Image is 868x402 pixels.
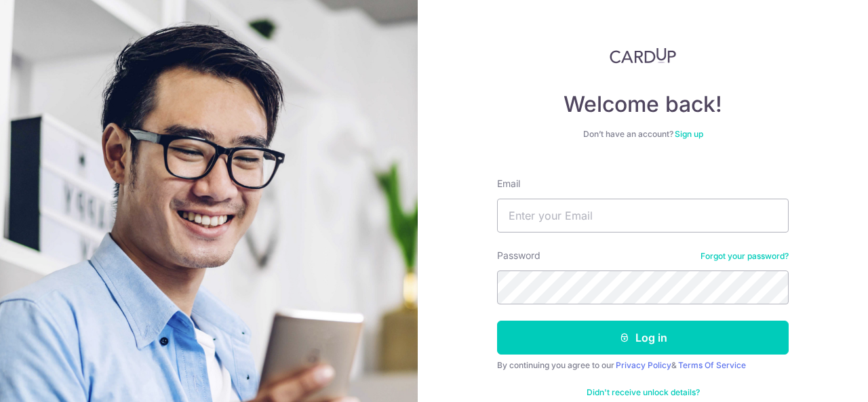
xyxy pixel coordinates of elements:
[675,129,703,139] a: Sign up
[497,360,789,371] div: By continuing you agree to our &
[587,387,700,398] a: Didn't receive unlock details?
[616,360,671,370] a: Privacy Policy
[610,47,676,64] img: CardUp Logo
[497,91,789,118] h4: Welcome back!
[678,360,746,370] a: Terms Of Service
[497,129,789,140] div: Don’t have an account?
[497,177,520,190] label: Email
[497,199,789,233] input: Enter your Email
[701,251,789,262] a: Forgot your password?
[497,249,540,262] label: Password
[497,321,789,355] button: Log in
